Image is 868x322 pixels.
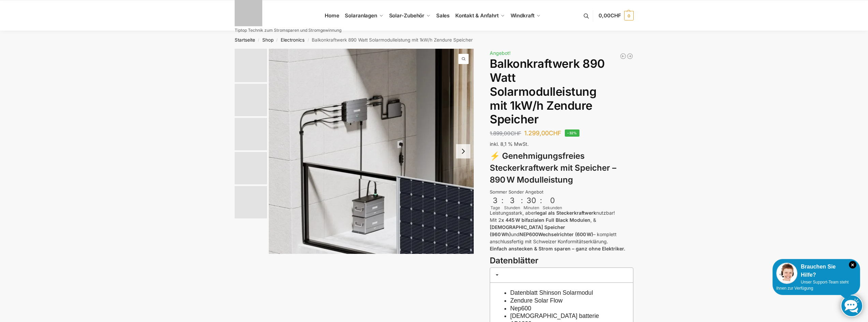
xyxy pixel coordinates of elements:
[235,152,267,184] img: Zendure-solar-flow-Batteriespeicher für Balkonkraftwerke
[490,196,500,205] div: 3
[455,12,499,19] span: Kontakt & Anfahrt
[776,263,856,279] div: Brauchen Sie Hilfe?
[235,118,267,150] img: Maysun
[776,280,849,291] span: Unser Support-Team steht Ihnen zur Verfügung
[519,231,593,237] strong: NEP600Wechselrichter (600 W)
[433,0,452,31] a: Sales
[511,12,534,19] span: Windkraft
[269,49,474,254] img: Zendure-solar-flow-Batteriespeicher für Balkonkraftwerke
[510,297,563,304] a: Zendure Solar Flow
[490,50,511,56] span: Angebot!
[490,205,501,211] div: Tage
[610,12,621,19] span: CHF
[345,12,377,19] span: Solaranlagen
[524,205,539,211] div: Minuten
[490,130,521,137] bdi: 1.899,00
[510,305,531,312] a: Nep600
[490,150,633,186] h3: ⚡ Genehmigungsfreies Steckerkraftwerk mit Speicher – 890 W Modulleistung
[456,144,470,158] button: Next slide
[452,0,507,31] a: Kontakt & Anfahrt
[235,28,341,32] p: Tiptop Technik zum Stromsparen und Stromgewinnung
[386,0,433,31] a: Solar-Zubehör
[490,57,633,126] h1: Balkonkraftwerk 890 Watt Solarmodulleistung mit 1kW/h Zendure Speicher
[599,12,621,19] span: 0,00
[549,129,561,137] span: CHF
[490,141,529,147] span: inkl. 8,1 % MwSt.
[222,31,646,49] nav: Breadcrumb
[507,0,543,31] a: Windkraft
[262,37,274,43] a: Shop
[540,196,542,209] div: :
[490,209,633,252] p: Leistungsstark, aber nutzbar! Mit 2 , & und – komplett anschlussfertig mit Schweizer Konformitäts...
[269,49,474,254] a: Znedure solar flow Batteriespeicher fuer BalkonkraftwerkeZnedure solar flow Batteriespeicher fuer...
[281,37,305,43] a: Electronics
[510,289,593,296] a: Datenblatt Shinson Solarmodul
[524,129,561,137] bdi: 1.299,00
[235,49,267,82] img: Zendure-solar-flow-Batteriespeicher für Balkonkraftwerke
[342,0,386,31] a: Solaranlagen
[543,205,562,211] div: Sekunden
[505,196,519,205] div: 3
[490,246,625,251] strong: Einfach anstecken & Strom sparen – ganz ohne Elektriker.
[620,53,627,60] a: Balkonkraftwerk 890 Watt Solarmodulleistung mit 2kW/h Zendure Speicher
[511,130,521,137] span: CHF
[849,261,856,269] i: Schließen
[501,196,503,209] div: :
[305,37,312,43] span: /
[389,12,425,19] span: Solar-Zubehör
[274,37,281,43] span: /
[535,210,596,216] strong: legal als Steckerkraftwerk
[255,37,262,43] span: /
[521,196,523,209] div: :
[624,11,634,20] span: 0
[490,255,633,267] h3: Datenblätter
[490,224,565,237] strong: [DEMOGRAPHIC_DATA] Speicher (960 Wh)
[235,84,267,116] img: Anschlusskabel-3meter_schweizer-stecker
[235,186,267,218] img: nep-microwechselrichter-600w
[524,196,539,205] div: 30
[543,196,561,205] div: 0
[490,189,633,196] div: Sommer Sonder Angebot
[599,5,633,26] a: 0,00CHF 0
[504,205,520,211] div: Stunden
[235,37,255,43] a: Startseite
[627,53,633,60] a: Steckerkraftwerk mit 4 KW Speicher und 8 Solarmodulen mit 3600 Watt
[501,217,590,223] strong: x 445 W bifazialen Full Black Modulen
[565,129,579,137] span: -32%
[776,263,797,284] img: Customer service
[436,12,450,19] span: Sales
